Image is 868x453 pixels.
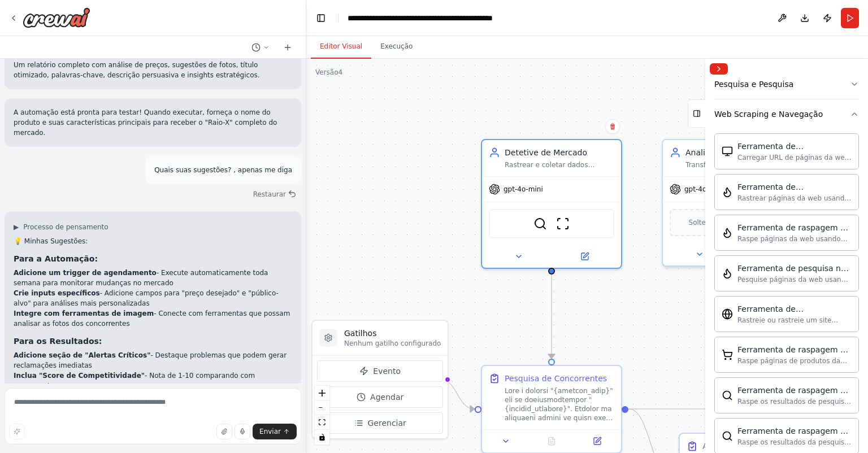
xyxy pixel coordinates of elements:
button: Recolher barra lateral direita [710,63,728,75]
button: Web Scraping e Navegação [714,99,859,129]
img: Ferramenta de pesquisa Firecrawl [722,268,733,279]
div: Detetive de MercadoRastrear e coletar dados precisos sobre produtos concorrentes em marketplaces ... [481,139,622,269]
font: Ferramenta de raspagem de produtos da Oxylabs Amazon [737,345,850,377]
button: Alternar barra lateral [701,59,710,453]
font: Ferramenta de raspagem da web Firecrawl [737,223,850,243]
button: Mudar para o chat anterior [247,41,274,54]
font: Gerenciar [368,419,406,428]
button: Melhore este prompt [9,424,25,439]
g: Edge from bf1a3b80-8158-4eab-ae9b-9493290a8b08 to c49ab8c2-b320-4e21-97d5-21cf7341645f [546,273,557,358]
font: gpt-4o-mini [504,185,543,193]
strong: Crie inputs específicos [14,289,100,297]
font: 4 [338,68,343,76]
img: Oxylabsgooglesearchscrapertool [722,430,733,442]
button: Abrir no painel lateral [578,434,617,448]
p: A automação está pronta para testar! Quando executar, forneça o nome do produto e suas caracterís... [14,107,292,138]
strong: Para a Automação: [14,254,98,263]
font: Raspe páginas de produtos da Amazon com o Oxylabs Amazon Product Scraper [737,357,847,383]
div: Detetive de Mercado [505,147,614,158]
div: Lore i dolorsi "{ametcon_adip}" eli se doeiusmodtempor "{incidid_utlabore}". Etdolor ma aliquaeni... [505,386,614,422]
font: Raspe páginas da web usando Firecrawl e retorne o conteúdo [737,235,848,252]
button: ampliar [315,386,329,400]
font: Ferramenta de raspagem de pesquisa da Oxylabs Amazon [737,386,850,417]
button: Ocultar barra lateral esquerda [313,10,329,26]
button: Gerenciar [317,412,443,434]
h2: 💡 Minhas Sugestões: [14,236,292,246]
div: Rastrear e coletar dados precisos sobre produtos concorrentes em marketplaces brasileiros como Me... [505,160,614,169]
font: Rastrear páginas da web usando Firecrawl e retornar o conteúdo [737,194,851,211]
li: - Nota de 1-10 comparando com concorrentes [14,371,292,391]
button: Iniciar um novo bate-papo [279,41,297,54]
button: alternar interatividade [315,430,329,445]
font: Web Scraping e Navegação [714,110,823,119]
font: Carregar URL de páginas da web em um navegador sem interface usando o Browserbase e retornar o co... [737,154,852,189]
button: Excluir nó [605,119,620,134]
button: Enviar [253,424,297,439]
button: Nenhuma saída disponível [528,434,576,448]
font: Ferramenta de rastreamento da web Firecrawl [737,182,822,214]
strong: Adicione seção de "Alertas Críticos" [14,351,150,359]
font: Solte as ferramentas aqui [689,219,776,226]
p: Um relatório completo com análise de preços, sugestões de fotos, título otimizado, palavras-chave... [14,60,292,80]
font: Gatilhos [344,329,376,338]
font: Ferramenta de carregamento da web Browserbase [737,142,824,173]
div: Pesquisa de Concorrentes [505,373,607,384]
li: - Execute automaticamente toda semana para monitorar mudanças no mercado [14,268,292,288]
font: gpt-4o-mini [684,185,724,193]
img: Ferramenta de pesquisa da Web Serply [533,217,547,230]
button: vista de ajuste [315,415,329,430]
nav: migalhas de pão [348,12,517,24]
font: Enviar [259,428,281,435]
img: Oxylabsamazonprodutosraspadorferramenta [722,349,733,360]
button: Abrir no painel lateral [553,250,617,263]
img: Ferramenta de site Firecrawlcrawl [722,186,733,198]
li: - Destaque problemas que podem gerar reclamações imediatas [14,350,292,371]
p: Quais suas sugestões? , apenas me diga [154,165,292,175]
font: Ferramenta de carregamento da web do Hyperbrowser [737,304,837,336]
img: Logotipo [23,7,90,28]
font: Nenhum gatilho configurado [344,339,441,347]
img: Ferramenta de site Firecrawlscrape [722,227,733,238]
font: Raspe os resultados de pesquisa da Amazon com o Oxylabs Amazon Search Scraper [737,398,851,424]
font: ▶ [14,223,19,231]
li: - Conecte com ferramentas que possam analisar as fotos dos concorrentes [14,308,292,329]
div: Analista de Concorrencia [685,147,795,158]
button: Evento [317,360,443,382]
strong: Inclua "Score de Competitividade" [14,372,145,380]
strong: Adicione um trigger de agendamento [14,269,157,277]
font: Restaurar [253,190,286,198]
font: Ferramenta de pesquisa na web Firecrawl [737,264,849,284]
font: Pesquisa e Pesquisa [714,80,793,89]
div: Controles do React Flow [315,386,329,445]
g: Edge from triggers to c49ab8c2-b320-4e21-97d5-21cf7341645f [440,373,474,415]
font: Processo de pensamento [23,223,108,231]
font: Pesquise páginas da web usando Firecrawl e retorne os resultados [737,276,850,293]
strong: Para os Resultados: [14,337,102,346]
font: Versão [315,68,338,76]
strong: Integre com ferramentas de imagem [14,310,154,317]
button: diminuir o zoom [315,400,329,415]
button: Carregar arquivos [216,424,232,439]
img: Ferramenta de site de raspagem [556,217,570,230]
font: Agendar [370,393,403,402]
font: Rastreie ou rastreie um site usando o Hyperbrowser e retorne o conteúdo em markdown ou html devid... [737,316,852,351]
div: GatilhosNenhum gatilho configuradoEventoAgendarGerenciar [311,320,449,439]
img: Oxylabsamazonsearchscrapertool [722,390,733,401]
li: - Adicione campos para "preço desejado" e "público-alvo" para análises mais personalizadas [14,288,292,308]
font: Evento [373,367,401,376]
button: Restaurar [249,186,301,202]
button: Pesquisa e Pesquisa [714,69,859,99]
button: Agendar [317,386,443,408]
button: ▶Processo de pensamento [14,223,108,232]
button: Clique para falar sobre sua ideia de automação [235,424,250,439]
div: Analista de ConcorrenciaTransformar dados não estruturados coletados pelo Detetive em insights ac... [662,139,803,267]
div: Transformar dados não estruturados coletados pelo Detetive em insights acionáveis sobre preços, r... [685,160,795,169]
img: Ferramenta de carga base do navegador [722,146,733,157]
font: Execução [380,42,413,50]
img: Ferramenta de carregamento do hiperbrowser [722,308,733,320]
font: Editor Visual [320,42,362,50]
